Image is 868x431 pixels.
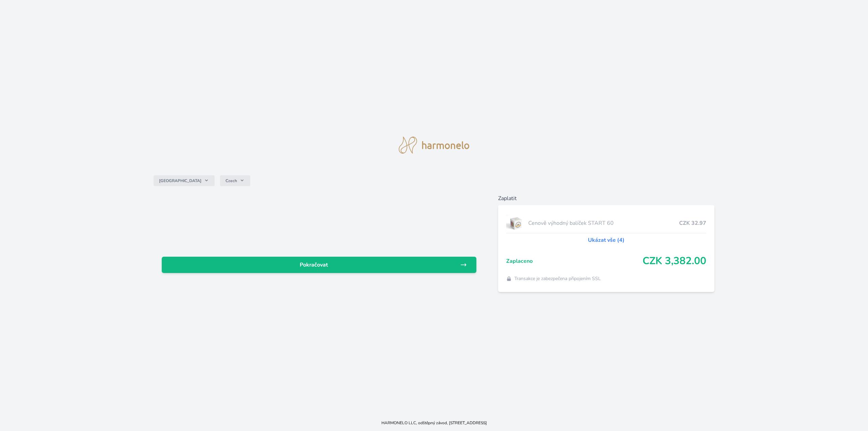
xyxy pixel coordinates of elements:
[220,175,250,186] button: Czech
[643,255,706,267] span: CZK 3,382.00
[162,257,476,273] a: Pokračovat
[506,215,526,232] img: start.jpg
[167,261,460,269] span: Pokračovat
[528,219,679,227] span: Cenově výhodný balíček START 60
[506,257,642,265] span: Zaplaceno
[514,275,601,282] span: Transakce je zabezpečena připojením SSL
[225,178,237,183] span: Czech
[679,219,706,227] span: CZK 32.97
[498,194,714,202] h6: Zaplatit
[154,175,215,186] button: [GEOGRAPHIC_DATA]
[159,178,201,183] span: [GEOGRAPHIC_DATA]
[399,137,469,154] img: logo.svg
[588,236,625,244] a: Ukázat vše (4)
